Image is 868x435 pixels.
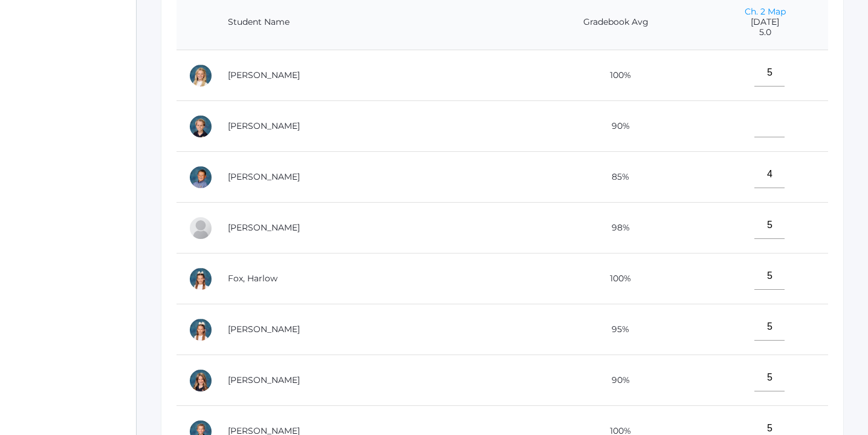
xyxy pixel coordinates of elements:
div: Violet Fox [189,318,213,342]
span: 5.0 [714,27,816,38]
td: 98% [530,203,702,253]
div: Sadie Armstrong [189,64,213,88]
td: 95% [530,304,702,355]
div: Bennett Burgh [189,165,213,189]
span: [DATE] [714,17,816,27]
td: 100% [530,50,702,101]
div: Ava Frieder [189,368,213,393]
a: [PERSON_NAME] [228,222,300,233]
div: Harlow Fox [189,267,213,291]
td: 90% [530,101,702,152]
a: [PERSON_NAME] [228,171,300,182]
a: Ch. 2 Map [745,6,786,17]
a: [PERSON_NAME] [228,70,300,80]
div: Isaiah Bell [189,114,213,139]
div: Ezekiel Dinwiddie [189,216,213,240]
td: 100% [530,253,702,304]
td: 90% [530,355,702,406]
td: 85% [530,152,702,203]
a: [PERSON_NAME] [228,324,300,335]
a: [PERSON_NAME] [228,374,300,385]
a: [PERSON_NAME] [228,120,300,131]
a: Fox, Harlow [228,273,277,284]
